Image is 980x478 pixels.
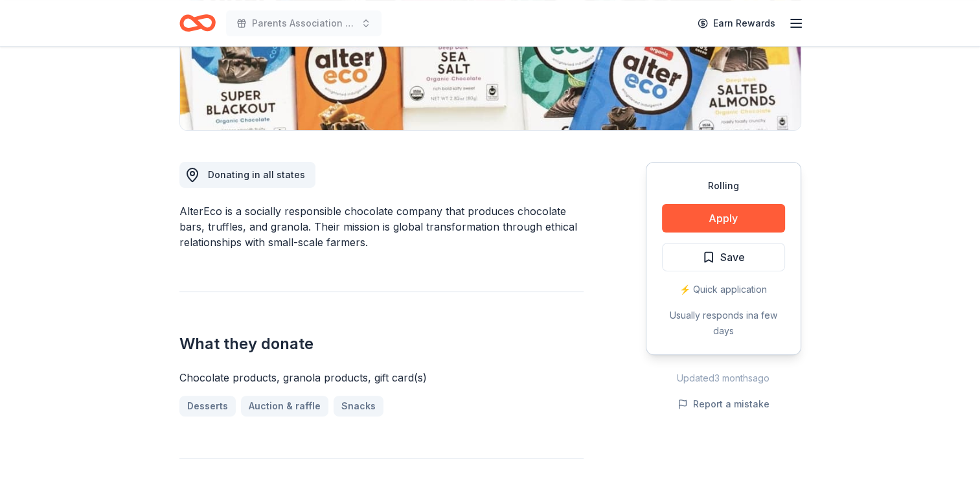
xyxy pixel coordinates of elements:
[179,203,584,250] div: AlterEco is a socially responsible chocolate company that produces chocolate bars, truffles, and ...
[241,396,328,416] a: Auction & raffle
[179,370,584,385] div: Chocolate products, granola products, gift card(s)
[662,243,785,271] button: Save
[662,308,785,339] div: Usually responds in a few days
[179,334,584,354] h2: What they donate
[179,8,216,38] a: Home
[662,204,785,233] button: Apply
[252,16,356,31] span: Parents Association Family Weekend
[662,178,785,194] div: Rolling
[678,396,769,412] button: Report a mistake
[646,370,801,386] div: Updated 3 months ago
[662,282,785,297] div: ⚡️ Quick application
[226,10,382,36] button: Parents Association Family Weekend
[179,396,236,416] a: Desserts
[208,169,305,180] span: Donating in all states
[334,396,383,416] a: Snacks
[690,12,783,35] a: Earn Rewards
[720,249,745,266] span: Save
